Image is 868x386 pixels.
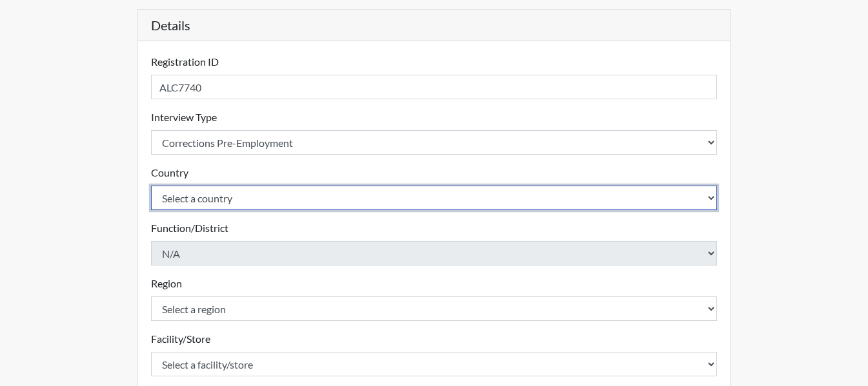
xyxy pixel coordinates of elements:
[151,165,188,180] label: Country
[151,54,219,70] label: Registration ID
[151,220,228,236] label: Function/District
[151,110,217,125] label: Interview Type
[151,75,718,99] input: Insert a Registration ID, which needs to be a unique alphanumeric value for each interviewee
[151,331,210,347] label: Facility/Store
[151,276,182,291] label: Region
[138,10,731,41] h5: Details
